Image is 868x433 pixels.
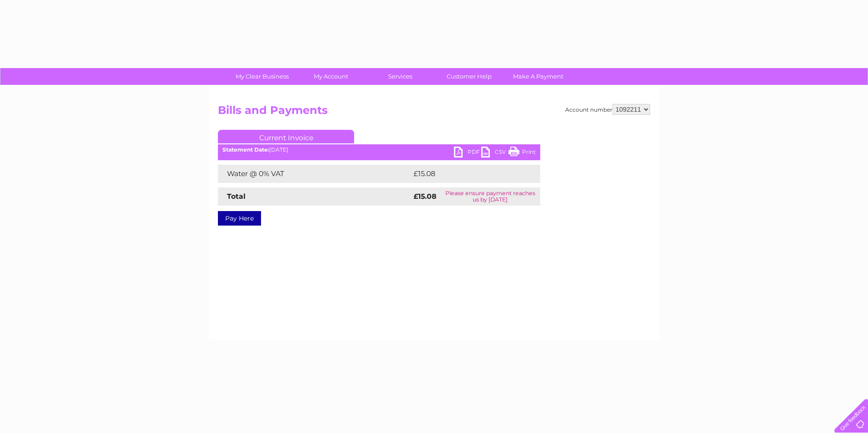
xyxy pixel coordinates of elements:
[414,192,436,201] strong: £15.08
[227,192,246,201] strong: Total
[218,165,411,183] td: Water @ 0% VAT
[363,68,438,85] a: Services
[218,211,261,226] a: Pay Here
[218,130,354,143] a: Current Invoice
[225,68,300,85] a: My Clear Business
[294,68,369,85] a: My Account
[222,146,269,153] b: Statement Date:
[565,104,650,115] div: Account number
[481,147,508,160] a: CSV
[218,147,540,153] div: [DATE]
[411,165,521,183] td: £15.08
[508,147,536,160] a: Print
[454,147,481,160] a: PDF
[440,187,540,206] td: Please ensure payment reaches us by [DATE]
[218,104,650,121] h2: Bills and Payments
[432,68,507,85] a: Customer Help
[501,68,576,85] a: Make A Payment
